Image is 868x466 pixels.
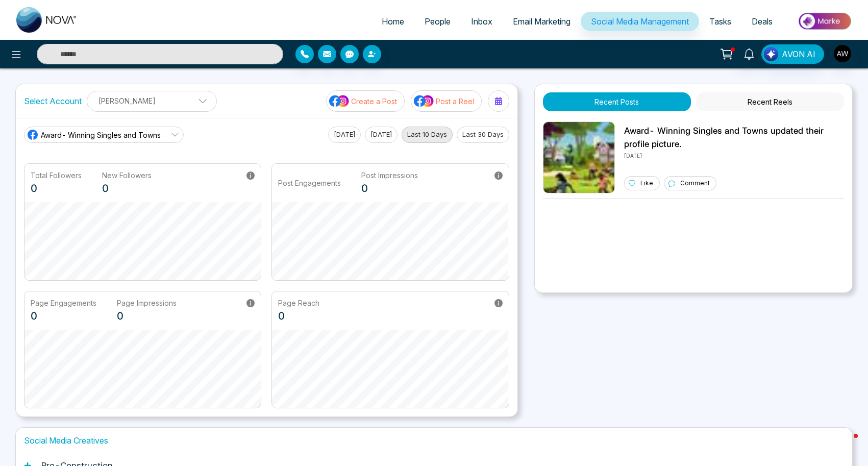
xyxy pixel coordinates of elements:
[328,127,361,143] button: [DATE]
[31,308,96,324] p: 0
[93,92,210,109] p: [PERSON_NAME]
[640,179,653,188] p: Like
[543,92,691,111] button: Recent Posts
[24,436,844,446] h1: Social Media Creatives
[361,181,418,196] p: 0
[425,16,451,27] span: People
[31,170,82,181] p: Total Followers
[591,16,689,27] span: Social Media Management
[365,127,398,143] button: [DATE]
[834,45,851,62] img: User Avatar
[278,298,319,308] p: Page Reach
[833,431,858,456] iframe: Intercom live chat
[117,308,177,324] p: 0
[581,12,699,31] a: Social Media Management
[371,12,414,31] a: Home
[457,127,509,143] button: Last 30 Days
[24,95,82,107] label: Select Account
[351,96,397,107] p: Create a Post
[382,16,404,27] span: Home
[543,121,615,193] img: Unable to load img.
[624,125,844,151] p: Award- Winning Singles and Towns updated their profile picture.
[102,181,152,196] p: 0
[513,16,571,27] span: Email Marketing
[414,12,461,31] a: People
[699,12,741,31] a: Tasks
[41,130,161,140] span: Award- Winning Singles and Towns
[278,178,341,188] p: Post Engagements
[31,181,82,196] p: 0
[461,12,503,31] a: Inbox
[361,170,418,181] p: Post Impressions
[741,12,783,31] a: Deals
[624,151,844,160] p: [DATE]
[696,92,844,111] button: Recent Reels
[326,90,405,112] button: social-media-iconCreate a Post
[764,47,778,61] img: Lead Flow
[752,16,773,27] span: Deals
[782,48,815,60] span: AVON AI
[411,90,482,112] button: social-media-iconPost a Reel
[16,7,78,33] img: Nova CRM Logo
[436,96,474,107] p: Post a Reel
[709,16,731,27] span: Tasks
[788,10,862,33] img: Market-place.gif
[680,179,710,188] p: Comment
[278,308,319,324] p: 0
[761,44,824,64] button: AVON AI
[31,298,96,308] p: Page Engagements
[414,94,434,108] img: social-media-icon
[117,298,177,308] p: Page Impressions
[471,16,492,27] span: Inbox
[402,127,453,143] button: Last 10 Days
[102,170,152,181] p: New Followers
[503,12,581,31] a: Email Marketing
[329,94,350,108] img: social-media-icon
